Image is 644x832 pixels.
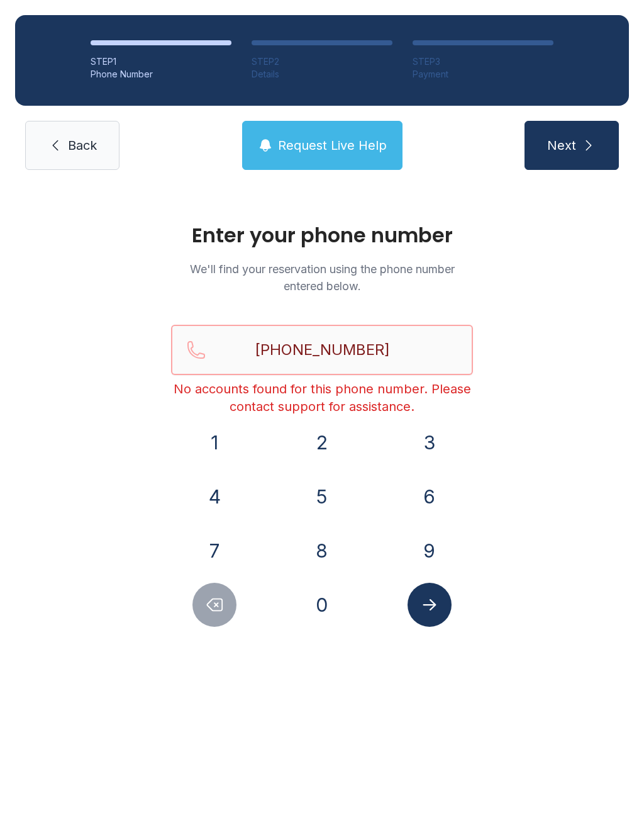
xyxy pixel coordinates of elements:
[408,420,452,464] button: 3
[408,583,452,627] button: Submit lookup form
[192,583,236,627] button: Delete number
[91,55,231,68] div: STEP 1
[547,137,576,154] span: Next
[91,68,231,81] div: Phone Number
[192,529,236,573] button: 7
[413,68,553,81] div: Payment
[192,420,236,464] button: 1
[408,475,452,519] button: 6
[68,137,97,154] span: Back
[278,137,387,154] span: Request Live Help
[300,529,344,573] button: 8
[171,325,473,375] input: Reservation phone number
[252,55,392,68] div: STEP 2
[300,420,344,464] button: 2
[171,261,473,295] p: We'll find your reservation using the phone number entered below.
[252,68,392,81] div: Details
[300,475,344,519] button: 5
[171,380,473,415] div: No accounts found for this phone number. Please contact support for assistance.
[413,55,553,68] div: STEP 3
[192,475,236,519] button: 4
[300,583,344,627] button: 0
[171,225,473,245] h1: Enter your phone number
[408,529,452,573] button: 9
